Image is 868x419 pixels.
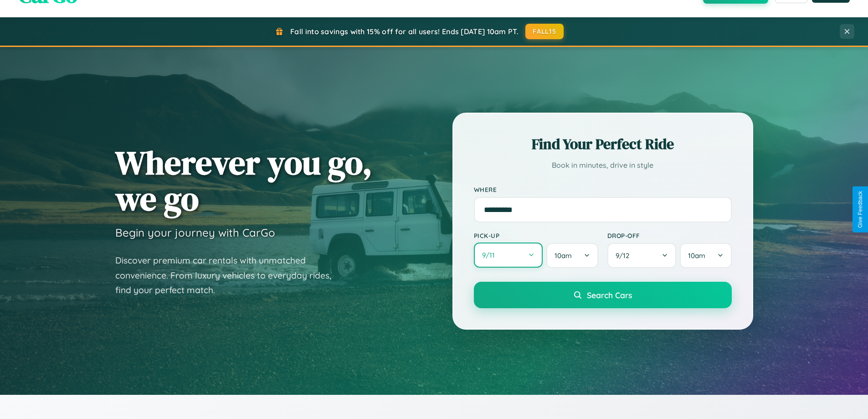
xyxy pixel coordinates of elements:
label: Pick-up [474,232,598,239]
label: Where [474,186,732,193]
span: Search Cars [587,290,632,300]
span: 10am [688,251,705,260]
button: 9/12 [607,243,677,268]
h1: Wherever you go, we go [115,145,372,217]
label: Drop-off [607,232,732,239]
button: 10am [546,243,598,268]
p: Discover premium car rentals with unmatched convenience. From luxury vehicles to everyday rides, ... [115,253,343,298]
button: 9/11 [474,243,543,268]
button: Search Cars [474,282,732,308]
button: FALL15 [525,24,564,39]
span: 9 / 11 [482,251,499,259]
p: Book in minutes, drive in style [474,159,732,172]
span: Fall into savings with 15% off for all users! Ends [DATE] 10am PT. [290,27,519,36]
h2: Find Your Perfect Ride [474,134,732,154]
span: 10am [555,251,572,260]
span: 9 / 12 [616,251,634,260]
div: Give Feedback [857,191,863,228]
h3: Begin your journey with CarGo [115,226,275,239]
button: 10am [680,243,731,268]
